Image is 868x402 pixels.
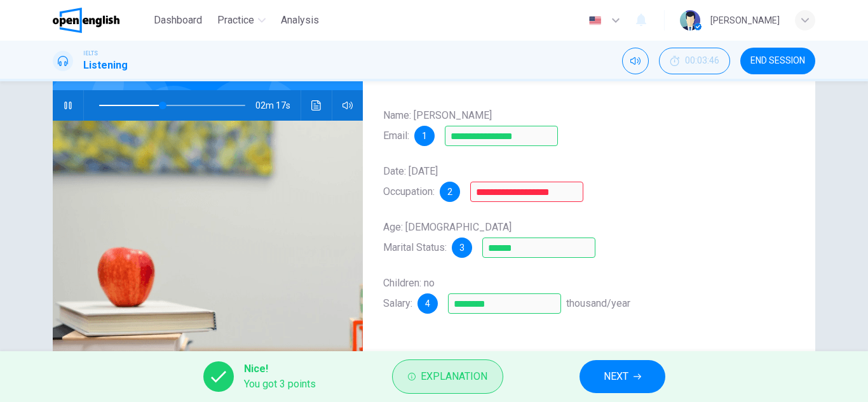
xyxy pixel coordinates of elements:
button: Explanation [392,359,503,394]
img: OpenEnglish logo [53,8,119,33]
span: 00:03:46 [685,56,719,66]
span: 3 [459,243,465,252]
button: Dashboard [149,9,207,32]
button: Analysis [276,9,324,32]
h1: Listening [83,58,128,73]
span: 02m 17s [255,90,301,121]
div: Hide [659,48,730,74]
span: Age: [DEMOGRAPHIC_DATA] Marital Status: [383,221,512,253]
span: 1 [422,131,427,140]
span: Dashboard [154,13,202,28]
input: civil servant [470,182,583,202]
span: Date: [DATE] Occupation: [383,165,438,198]
span: Analysis [281,13,319,28]
span: You got 3 points [244,377,316,392]
button: Click to see the audio transcription [306,90,327,121]
button: Practice [212,9,271,32]
img: Profile picture [680,10,700,30]
img: en [587,16,603,25]
span: NEXT [604,368,628,385]
div: Mute [622,48,649,74]
button: NEXT [580,360,665,393]
span: Practice [217,13,254,28]
span: END SESSION [750,56,805,66]
input: 24-36; 24 - 36; 24 to 36; [448,293,561,314]
span: thousand/year [566,297,630,309]
span: IELTS [83,49,98,58]
span: 4 [425,299,430,308]
span: Nice! [244,361,316,377]
span: 2 [447,187,452,196]
input: single [482,238,595,258]
button: 00:03:46 [659,48,730,74]
span: Children: no Salary: [383,277,435,309]
span: Name: [PERSON_NAME] Email: [383,109,492,142]
a: OpenEnglish logo [53,8,149,33]
span: Explanation [421,368,487,385]
div: [PERSON_NAME] [710,13,780,28]
button: END SESSION [740,48,815,74]
input: wglass@email.com [445,126,558,146]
